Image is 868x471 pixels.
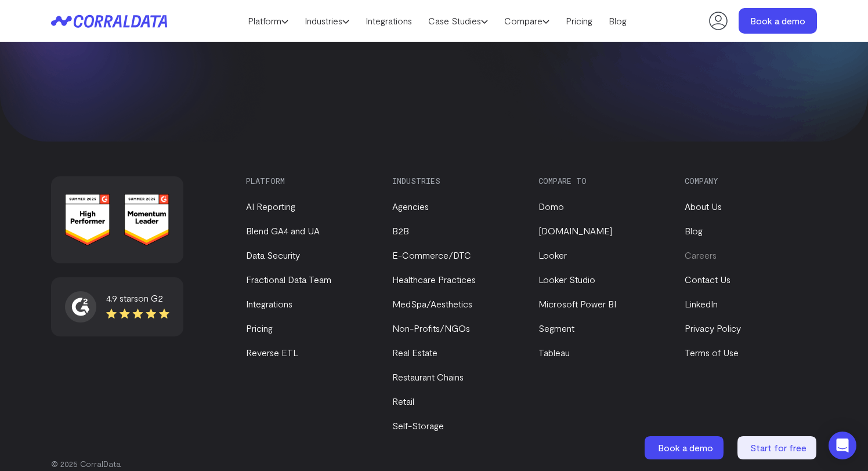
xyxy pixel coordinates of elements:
span: on G2 [138,292,163,303]
h3: Compare to [538,176,665,186]
a: Case Studies [420,12,496,30]
a: E-Commerce/DTC [392,249,471,260]
a: 4.9 starson G2 [65,291,169,323]
a: Integrations [357,12,420,30]
a: Restaurant Chains [392,371,464,382]
a: Terms of Use [685,347,739,358]
a: Looker Studio [538,274,595,285]
a: Pricing [558,12,601,30]
a: Contact Us [685,274,730,285]
a: LinkedIn [685,298,718,309]
p: © 2025 CorralData [51,458,817,470]
a: Real Estate [392,347,437,358]
a: Blog [601,12,635,30]
a: About Us [685,201,722,212]
a: AI Reporting [246,201,295,212]
div: 4.9 stars [106,291,169,305]
a: Reverse ETL [246,347,298,358]
a: Book a demo [645,436,726,459]
a: [DOMAIN_NAME] [538,225,612,236]
a: MedSpa/Aesthetics [392,298,472,309]
a: Healthcare Practices [392,274,476,285]
h3: Industries [392,176,519,186]
span: Start for free [750,442,806,453]
h3: Company [685,176,811,186]
a: Careers [685,249,717,260]
a: Retail [392,396,414,407]
a: Data Security [246,249,300,260]
a: Microsoft Power BI [538,298,616,309]
a: Domo [538,201,564,212]
a: Looker [538,249,567,260]
a: Fractional Data Team [246,274,331,285]
a: Agencies [392,201,429,212]
span: Book a demo [658,442,713,453]
a: Platform [240,12,296,30]
a: Blend GA4 and UA [246,225,320,236]
a: Compare [496,12,558,30]
div: Open Intercom Messenger [829,432,856,459]
a: Self-Storage [392,420,444,431]
a: Book a demo [739,8,817,34]
h3: Platform [246,176,372,186]
a: Industries [296,12,357,30]
a: Pricing [246,323,273,334]
a: Start for free [737,436,819,459]
a: Blog [685,225,703,236]
a: Segment [538,323,574,334]
a: B2B [392,225,409,236]
a: Tableau [538,347,570,358]
a: Privacy Policy [685,323,741,334]
a: Integrations [246,298,292,309]
a: Non-Profits/NGOs [392,323,470,334]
